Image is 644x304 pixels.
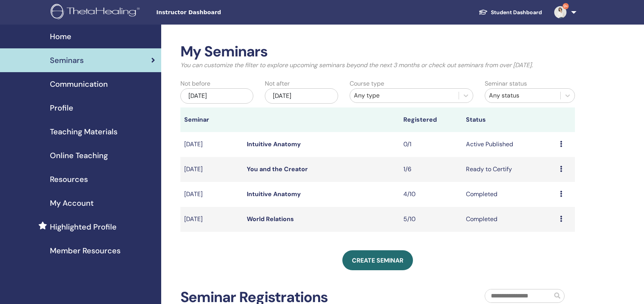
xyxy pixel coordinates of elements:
a: Create seminar [342,250,413,270]
th: Registered [400,107,462,132]
td: [DATE] [180,182,243,207]
div: Any type [354,91,455,100]
a: Intuitive Anatomy [247,190,301,198]
td: 5/10 [400,207,462,232]
span: My Account [50,197,94,209]
span: Teaching Materials [50,126,117,137]
td: Ready to Certify [462,157,556,182]
h2: My Seminars [180,43,575,61]
td: Completed [462,207,556,232]
th: Seminar [180,107,243,132]
td: Completed [462,182,556,207]
span: Profile [50,102,73,114]
td: [DATE] [180,157,243,182]
img: default.jpg [554,6,566,18]
img: logo.png [51,4,142,21]
span: Communication [50,78,108,90]
label: Course type [350,79,384,88]
label: Not after [265,79,290,88]
th: Status [462,107,556,132]
a: World Relations [247,215,294,223]
td: [DATE] [180,132,243,157]
span: Online Teaching [50,150,108,161]
div: Any status [489,91,556,100]
label: Not before [180,79,210,88]
span: Member Resources [50,245,121,256]
img: graduation-cap-white.svg [479,9,488,15]
p: You can customize the filter to explore upcoming seminars beyond the next 3 months or check out s... [180,61,575,70]
span: Instructor Dashboard [156,8,271,17]
label: Seminar status [485,79,527,88]
a: You and the Creator [247,165,308,173]
span: Seminars [50,55,84,66]
div: [DATE] [180,88,254,104]
td: [DATE] [180,207,243,232]
td: 0/1 [400,132,462,157]
span: Home [50,31,71,42]
span: Highlighted Profile [50,221,117,233]
span: Create seminar [352,256,403,264]
td: 4/10 [400,182,462,207]
td: Active Published [462,132,556,157]
a: Student Dashboard [472,5,548,20]
span: 9+ [563,3,569,9]
td: 1/6 [400,157,462,182]
a: Intuitive Anatomy [247,140,301,148]
span: Resources [50,173,88,185]
div: [DATE] [265,88,338,104]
